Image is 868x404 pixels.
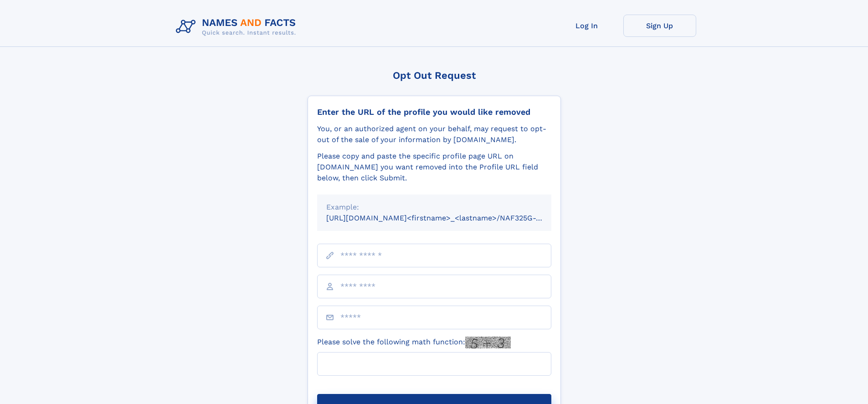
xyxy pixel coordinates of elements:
[623,15,696,37] a: Sign Up
[326,214,569,222] small: [URL][DOMAIN_NAME]<firstname>_<lastname>/NAF325G-xxxxxxxx
[172,15,303,39] img: Logo Names and Facts
[317,107,551,117] div: Enter the URL of the profile you would like removed
[317,151,551,184] div: Please copy and paste the specific profile page URL on [DOMAIN_NAME] you want removed into the Pr...
[550,15,623,37] a: Log In
[308,70,561,81] div: Opt Out Request
[326,202,542,213] div: Example:
[317,123,551,145] div: You, or an authorized agent on your behalf, may request to opt-out of the sale of your informatio...
[317,337,511,348] label: Please solve the following math function:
